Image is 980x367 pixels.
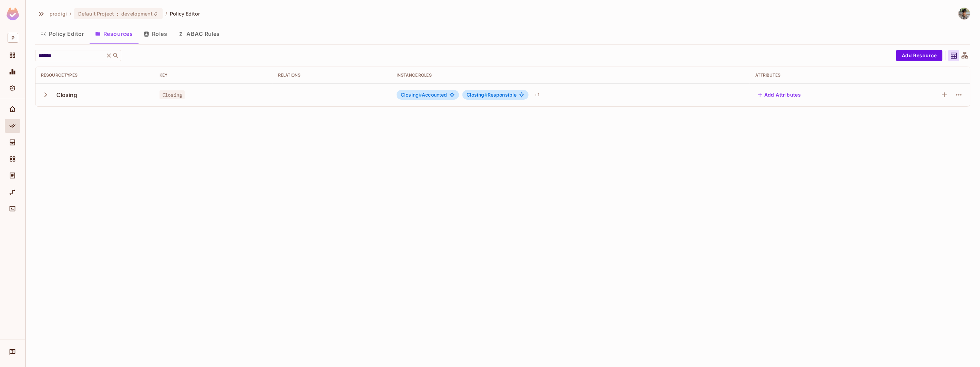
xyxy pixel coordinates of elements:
span: development [121,10,153,17]
span: : [116,11,119,17]
img: Rizky Syawal [959,8,970,19]
div: Directory [5,136,20,149]
span: the active workspace [50,10,67,17]
span: # [484,92,488,98]
span: Closing [160,90,185,99]
div: Resource Types [41,72,149,78]
div: Monitoring [5,65,20,79]
span: Responsible [467,92,517,98]
span: P [8,33,18,43]
div: Connect [5,202,20,216]
div: Elements [5,152,20,166]
span: # [419,92,422,98]
button: Resources [90,25,138,42]
div: Settings [5,81,20,95]
div: Projects [5,48,20,62]
button: Add Attributes [755,89,804,100]
div: Help & Updates [5,345,20,359]
div: Workspace: prodigi [5,30,20,46]
span: Policy Editor [170,10,200,17]
div: Instance roles [397,72,744,78]
div: URL Mapping [5,185,20,199]
div: Home [5,102,20,116]
div: + 1 [532,89,542,100]
li: / [70,10,71,17]
li: / [165,10,167,17]
span: Closing [467,92,488,98]
button: Policy Editor [35,25,90,42]
div: Attributes [755,72,881,78]
div: Key [160,72,267,78]
span: Closing [401,92,422,98]
span: Default Project [78,10,114,17]
button: Roles [138,25,173,42]
button: Add Resource [896,50,942,61]
img: SReyMgAAAABJRU5ErkJggg== [7,8,19,20]
button: ABAC Rules [173,25,225,42]
div: Audit Log [5,169,20,182]
div: Relations [278,72,386,78]
div: Closing [57,91,77,99]
div: Policy [5,119,20,133]
span: Accounted [401,92,447,98]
